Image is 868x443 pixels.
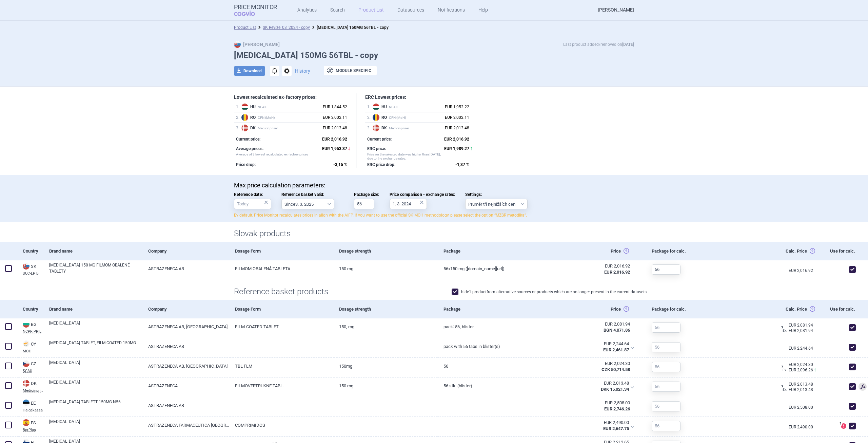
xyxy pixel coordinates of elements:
strong: DK [250,126,257,130]
strong: EUR 2,461.87 [603,347,629,352]
li: Product List [234,24,256,31]
span: ? [780,365,784,369]
span: Used for calculation [859,383,867,391]
h1: Lowest recalculated ex-factory prices: [234,94,347,100]
a: [MEDICAL_DATA] TABLETT 150MG N56 [49,399,143,411]
input: Reference date:× [234,199,271,209]
a: 150 mg [334,377,438,394]
strong: ERC price: [367,146,386,151]
div: Package for calc. [647,242,716,260]
a: FILMOVERTRUKNE TABL. [230,377,334,394]
h1: Slovak products [234,229,634,239]
button: History [295,69,310,73]
small: Price on the selected date was higher than [DATE], due to the exchange rates. [367,152,441,161]
a: Product List [234,25,256,30]
abbr: MZSR metodika [547,420,629,432]
strong: EUR 2,016.92 [444,137,469,142]
h1: Reference basket products [234,287,634,297]
img: Denmark [373,125,379,131]
a: ASTRAZENECA AB [143,260,230,277]
div: EUR 2,081.94 [783,327,815,334]
span: NEAK [250,105,319,109]
span: Reference date: [234,192,271,197]
div: Brand name [44,242,143,260]
p: Max price calculation parameters: [234,182,634,189]
abbr: UUC-LP B [23,272,44,275]
strong: Price drop: [236,162,256,167]
strong: Current price: [236,137,260,142]
a: [MEDICAL_DATA] [49,359,143,372]
span: Settings: [465,192,528,197]
div: EUR 2,013.48 [445,125,469,131]
div: EUR 2,096.26 [783,367,815,373]
abbr: Nájdená cena bez DPH a OP lekárne [547,341,629,353]
input: 56 [652,264,680,275]
div: Package [438,242,542,260]
img: Czech Republic [23,360,29,367]
a: CZCZSCAU [18,359,44,373]
strong: -3,15 % [333,162,347,167]
img: Bulgaria [23,321,29,328]
span: Ex. [783,329,787,332]
select: Reference basket valid: [281,199,334,209]
div: EUR 2,508.00 [548,400,630,406]
a: CYCYMOH [18,340,44,353]
a: SK Revize_03_2024 - copy [263,25,310,30]
abbr: MOH [23,349,44,353]
div: EUR 2,002.11 [323,114,347,121]
a: EEEEHaigekassa [18,399,44,412]
div: ES [23,419,44,427]
select: Settings: [465,199,528,209]
div: Country [18,242,44,260]
div: EUR 1,952.22 [445,104,469,110]
img: Estonia [23,400,29,406]
div: Dosage strength [334,300,438,318]
img: Hungary [373,104,379,110]
strong: Average prices: [236,146,263,151]
a: 150, mg [334,318,438,335]
a: [MEDICAL_DATA] TABLET, FILM COATED 150MG [49,340,143,352]
span: 3 . [236,125,241,131]
div: EUR 2,002.11 [445,114,469,121]
strong: EUR 2,746.26 [604,406,630,411]
label: hide 1 product from alternative sources or products which are no longer present in the current da... [452,289,648,295]
span: Package size: [354,192,379,197]
strong: [PERSON_NAME] [234,42,280,47]
input: 56 [652,421,680,431]
a: [MEDICAL_DATA] [49,419,143,431]
div: Country [18,300,44,318]
li: LYNPARZA 150MG 56TBL - copy [310,24,389,31]
a: DKDKMedicinpriser [18,379,44,392]
button: Download [234,66,265,76]
img: Cyprus [23,340,29,347]
div: BG [23,321,44,328]
a: [MEDICAL_DATA] 150 MG FILMOM OBALENÉ TABLETY [49,262,143,274]
div: Calc. Price [716,300,815,318]
strong: EUR 1,989.27 [444,146,469,151]
div: SK [23,263,44,270]
div: Dosage strength [334,242,438,260]
h1: ERC Lowest prices: [365,94,469,100]
span: CPN (MoH) [250,115,319,120]
span: 1 . [367,104,373,110]
small: Average of 3 lowest recalculated ex-factory prices [236,152,319,161]
span: Ex. [783,368,787,372]
strong: EUR 2,016.92 [322,137,347,142]
a: EUR 2,490.00 [789,425,815,429]
abbr: Ex-Factory bez DPH zo zdroja [548,263,630,275]
a: ESESBotPlus [18,419,44,432]
strong: CZK 50,714.58 [601,367,630,372]
img: SK [234,41,241,48]
div: EUR 2,013.48 [783,386,815,393]
li: SK Revize_03_2024 - copy [256,24,310,31]
div: Price [542,242,647,260]
div: EE [23,400,44,407]
div: × [264,199,268,206]
abbr: MZSR metodika bez stropu marže [548,400,630,412]
img: Romania [241,114,248,121]
span: Ex. [783,388,787,391]
input: 56 [652,342,680,352]
div: CZ [23,360,44,368]
a: 56 stk. (blister) [438,377,542,394]
a: COMPRIMIDOS [230,417,334,433]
